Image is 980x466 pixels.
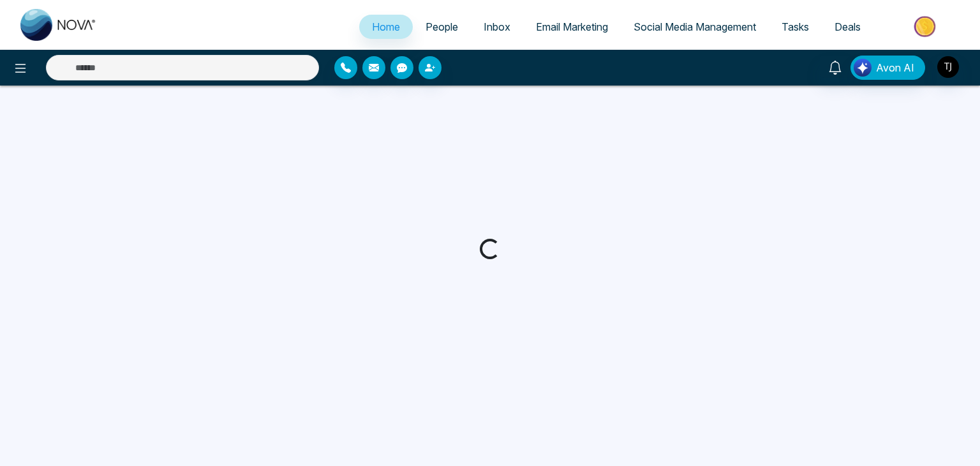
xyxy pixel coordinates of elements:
span: Home [372,20,400,33]
img: Nova CRM Logo [20,9,97,41]
button: Avon AI [850,56,925,80]
a: Home [359,15,413,39]
a: Tasks [769,15,822,39]
span: Deals [835,20,861,33]
span: Tasks [782,20,809,33]
img: User Avatar [937,56,959,78]
span: Social Media Management [634,20,756,33]
span: Inbox [484,20,510,33]
a: Social Media Management [621,15,769,39]
a: Email Marketing [523,15,621,39]
img: Lead Flow [854,59,872,77]
a: People [413,15,471,39]
span: People [426,20,458,33]
span: Email Marketing [536,20,608,33]
span: Avon AI [876,60,914,75]
a: Deals [822,15,873,39]
a: Inbox [471,15,523,39]
img: Market-place.gif [880,12,972,41]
